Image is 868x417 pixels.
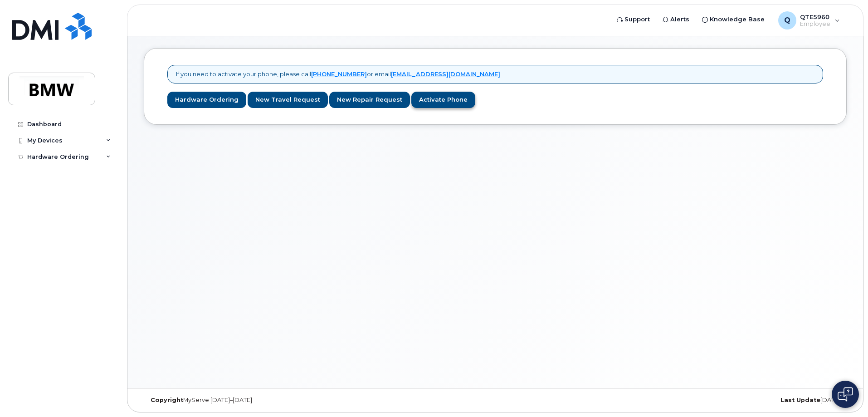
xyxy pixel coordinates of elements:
a: [PHONE_NUMBER] [311,70,367,78]
p: If you need to activate your phone, please call or email [176,70,500,78]
img: Open chat [838,387,853,402]
strong: Last Update [780,397,820,403]
a: New Repair Request [329,92,410,108]
a: New Travel Request [248,92,328,108]
a: [EMAIL_ADDRESS][DOMAIN_NAME] [391,70,500,78]
div: MyServe [DATE]–[DATE] [144,397,378,404]
a: Hardware Ordering [167,92,246,108]
a: Activate Phone [411,92,475,108]
strong: Copyright [151,397,183,403]
div: [DATE] [612,397,847,404]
